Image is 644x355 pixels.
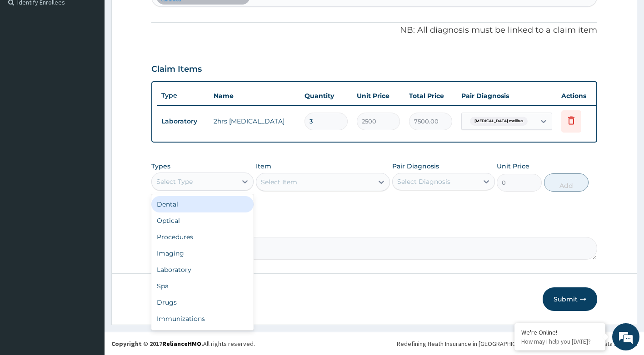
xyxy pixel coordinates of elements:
div: Drugs [151,294,254,311]
th: Type [157,87,209,104]
img: d_794563401_company_1708531726252_794563401 [17,45,37,68]
div: Immunizations [151,311,254,327]
button: Submit [543,287,597,311]
div: Procedures [151,229,254,245]
td: 2hrs [MEDICAL_DATA] [209,112,300,130]
label: Pair Diagnosis [392,162,439,171]
label: Unit Price [497,162,529,171]
p: NB: All diagnosis must be linked to a claim item [151,25,598,36]
button: Add [544,173,589,192]
label: Types [151,163,170,170]
div: Optical [151,212,254,229]
div: Imaging [151,245,254,261]
th: Quantity [300,87,352,105]
a: RelianceHMO [162,340,201,348]
textarea: Type your message and hit 'Enter' [5,248,173,280]
strong: Copyright © 2017 . [111,340,203,348]
span: We're online! [53,114,125,206]
div: Laboratory [151,261,254,278]
div: Minimize live chat window [149,5,171,26]
footer: All rights reserved. [105,332,644,355]
div: Select Type [156,177,193,186]
th: Unit Price [352,87,404,105]
div: Spa [151,278,254,294]
th: Pair Diagnosis [457,87,557,105]
h3: Claim Items [151,64,202,74]
th: Total Price [404,87,457,105]
div: We're Online! [521,328,599,336]
div: Chat with us now [47,51,153,63]
div: Select Diagnosis [397,177,450,186]
p: How may I help you today? [521,338,599,345]
div: Redefining Heath Insurance in [GEOGRAPHIC_DATA] using Telemedicine and Data Science! [397,339,637,348]
div: Others [151,327,254,343]
div: Dental [151,196,254,212]
th: Actions [557,87,602,105]
span: [MEDICAL_DATA] mellitus [470,117,528,126]
label: Comment [151,224,598,232]
td: Laboratory [157,113,209,130]
label: Item [256,162,271,171]
th: Name [209,87,300,105]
